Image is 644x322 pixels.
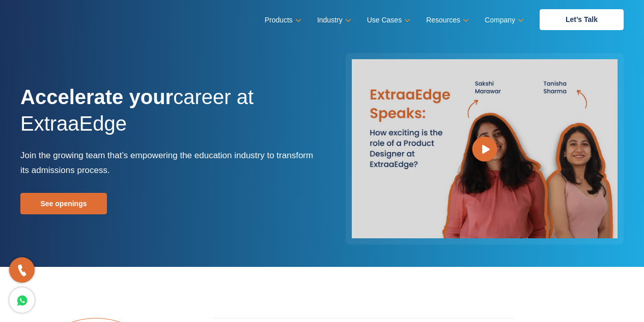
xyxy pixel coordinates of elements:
a: Industry [317,13,349,28]
a: Resources [426,13,467,28]
a: Products [265,13,299,28]
strong: Accelerate your [20,86,173,108]
p: Join the growing team that’s empowering the education industry to transform its admissions process. [20,148,315,178]
a: Use Cases [367,13,408,28]
a: See openings [20,193,107,214]
a: Let’s Talk [540,9,624,30]
h1: career at ExtraaEdge [20,84,315,148]
a: Company [485,13,522,28]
